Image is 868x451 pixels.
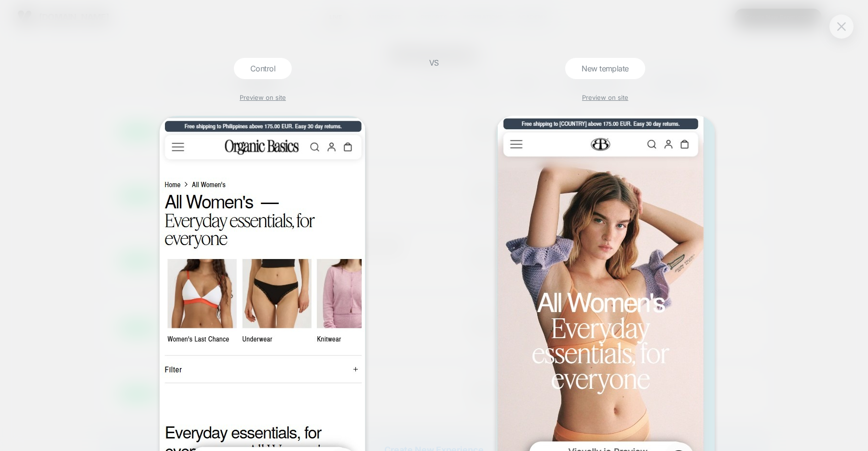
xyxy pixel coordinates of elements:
[234,58,292,79] div: Control
[422,58,446,451] div: VS
[240,94,286,101] a: Preview on site
[837,22,846,30] img: close
[582,94,628,101] a: Preview on site
[565,58,645,79] div: New template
